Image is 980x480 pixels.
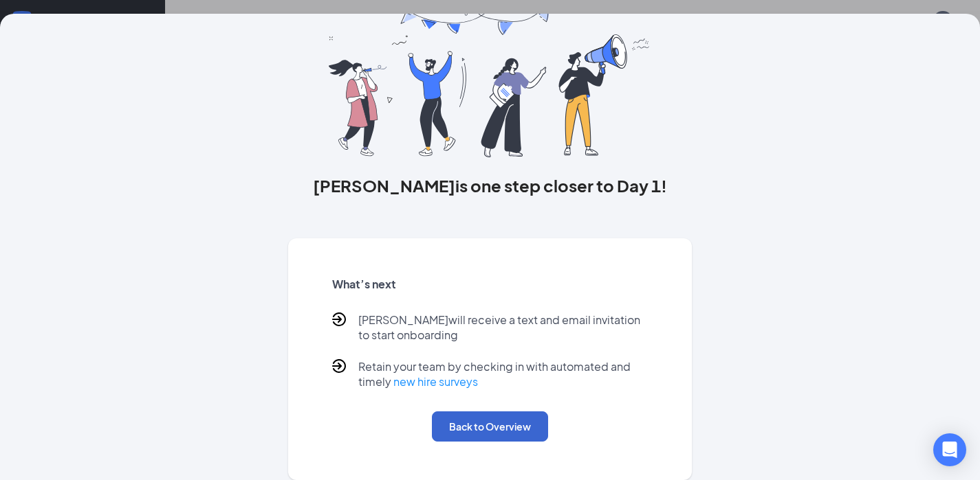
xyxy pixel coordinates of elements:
h3: [PERSON_NAME] is one step closer to Day 1! [288,174,692,197]
h5: What’s next [332,277,648,292]
div: Open Intercom Messenger [933,433,966,466]
img: you are all set [329,3,651,157]
a: new hire surveys [393,374,478,389]
p: [PERSON_NAME] will receive a text and email invitation to start onboarding [358,312,648,343]
button: Back to Overview [432,411,548,442]
p: Retain your team by checking in with automated and timely [358,359,648,389]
